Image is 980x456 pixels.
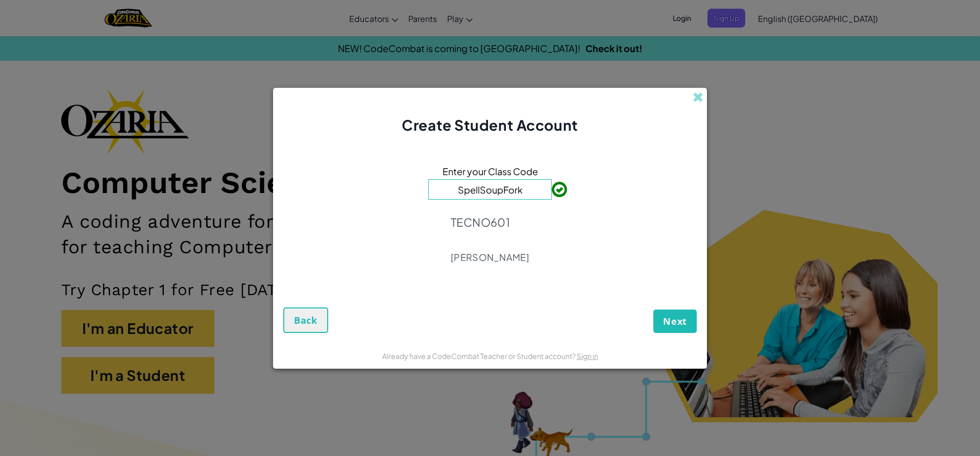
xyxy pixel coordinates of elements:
span: Create Student Account [402,116,578,134]
span: Enter your Class Code [443,164,538,179]
p: [PERSON_NAME] [451,251,529,263]
span: Next [663,315,687,327]
span: Already have a CodeCombat Teacher or Student account? [382,351,577,361]
button: Next [653,309,697,333]
p: TECNO601 [451,215,529,229]
button: Back [283,307,328,333]
a: Sign in [577,351,598,361]
span: Back [294,314,317,326]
